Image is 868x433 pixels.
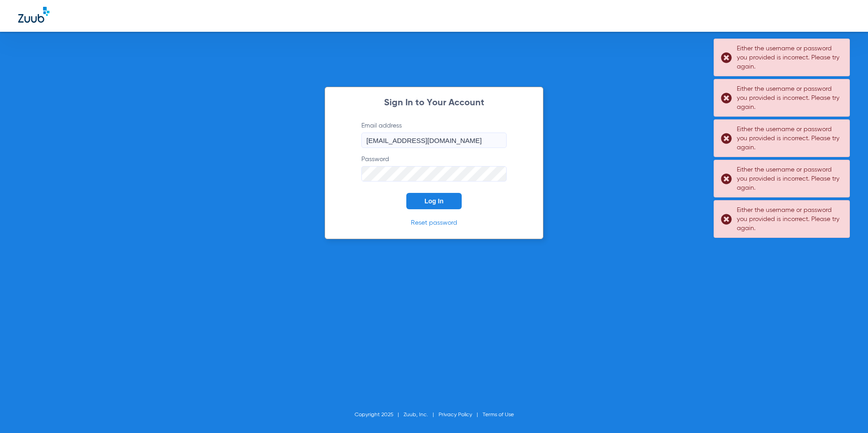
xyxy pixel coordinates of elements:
label: Email address [361,121,507,148]
a: Terms of Use [483,412,514,418]
img: Zuub Logo [18,7,49,23]
h2: Sign In to Your Account [348,98,520,108]
li: Copyright 2025 [355,410,404,419]
label: Password [361,155,507,182]
button: Log In [406,193,462,209]
input: Email address [361,133,507,148]
div: Either the username or password you provided is incorrect. Please try again. [737,125,842,152]
div: Either the username or password you provided is incorrect. Please try again. [737,84,842,112]
div: Either the username or password you provided is incorrect. Please try again. [737,44,842,71]
a: Privacy Policy [439,412,472,418]
div: Either the username or password you provided is incorrect. Please try again. [737,165,842,192]
div: Either the username or password you provided is incorrect. Please try again. [737,206,842,233]
span: Log In [424,197,444,205]
a: Reset password [411,220,457,226]
li: Zuub, Inc. [404,410,439,419]
input: Password [361,166,507,182]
